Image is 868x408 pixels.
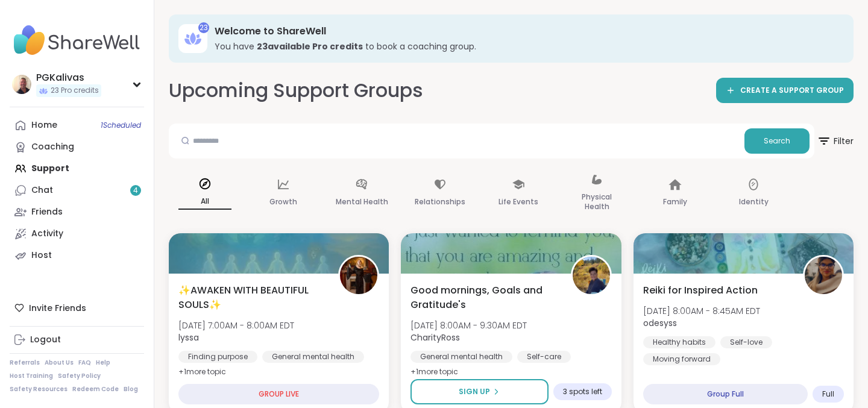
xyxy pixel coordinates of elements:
[643,336,715,348] div: Healthy habits
[169,77,423,104] h2: Upcoming Support Groups
[10,180,144,201] a: Chat4
[663,195,687,209] p: Family
[570,190,623,214] p: Physical Health
[739,195,769,209] p: Identity
[716,78,854,103] a: CREATE A SUPPORT GROUP
[12,75,31,94] img: PGKalivas
[764,136,790,146] span: Search
[31,119,57,131] div: Home
[215,25,837,38] h3: Welcome to ShareWell
[10,329,144,351] a: Logout
[643,353,720,365] div: Moving forward
[96,359,110,367] a: Help
[744,128,810,154] button: Search
[72,385,119,394] a: Redeem Code
[817,124,854,158] button: Filter
[178,351,257,363] div: Finding purpose
[336,195,388,209] p: Mental Health
[822,389,834,399] span: Full
[31,250,52,262] div: Host
[643,317,677,329] b: odesyss
[45,359,74,367] a: About Us
[643,384,808,404] div: Group Full
[410,379,548,404] button: Sign Up
[78,359,91,367] a: FAQ
[805,257,842,294] img: odesyss
[410,283,557,312] span: Good mornings, Goals and Gratitude's
[124,385,138,394] a: Blog
[101,121,141,130] span: 1 Scheduled
[133,186,138,196] span: 4
[31,228,63,240] div: Activity
[517,351,571,363] div: Self-care
[340,257,377,294] img: lyssa
[10,359,40,367] a: Referrals
[269,195,297,209] p: Growth
[10,223,144,245] a: Activity
[30,334,61,346] div: Logout
[720,336,772,348] div: Self-love
[410,351,512,363] div: General mental health
[817,127,854,155] span: Filter
[740,86,844,96] span: CREATE A SUPPORT GROUP
[58,372,101,380] a: Safety Policy
[643,283,758,298] span: Reiki for Inspired Action
[498,195,538,209] p: Life Events
[31,206,63,218] div: Friends
[10,115,144,136] a: Home1Scheduled
[573,257,610,294] img: CharityRoss
[215,40,837,52] h3: You have to book a coaching group.
[178,283,325,312] span: ✨AWAKEN WITH BEAUTIFUL SOULS✨
[36,71,101,84] div: PGKalivas
[10,297,144,319] div: Invite Friends
[178,319,294,331] span: [DATE] 7:00AM - 8:00AM EDT
[10,385,68,394] a: Safety Resources
[10,201,144,223] a: Friends
[10,136,144,158] a: Coaching
[51,86,99,96] span: 23 Pro credits
[410,319,527,331] span: [DATE] 8:00AM - 9:30AM EDT
[31,184,53,196] div: Chat
[415,195,465,209] p: Relationships
[198,22,209,33] div: 23
[178,194,231,210] p: All
[10,19,144,61] img: ShareWell Nav Logo
[262,351,364,363] div: General mental health
[643,305,760,317] span: [DATE] 8:00AM - 8:45AM EDT
[459,386,490,397] span: Sign Up
[410,331,460,344] b: CharityRoss
[563,387,602,397] span: 3 spots left
[31,141,74,153] div: Coaching
[178,384,379,404] div: GROUP LIVE
[10,245,144,266] a: Host
[10,372,53,380] a: Host Training
[178,331,199,344] b: lyssa
[257,40,363,52] b: 23 available Pro credit s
